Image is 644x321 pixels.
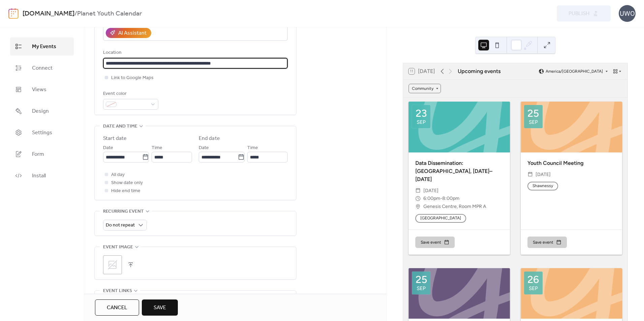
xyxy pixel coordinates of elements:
[415,187,421,195] div: ​
[32,86,46,94] span: Views
[95,299,139,316] button: Cancel
[32,107,49,115] span: Design
[103,49,286,57] div: Location
[32,43,56,51] span: My Events
[423,187,439,195] span: [DATE]
[106,28,151,38] button: AI Assistant
[423,203,486,211] span: Genesis Centre, Room MPR A
[527,171,533,179] div: ​
[74,7,77,20] b: /
[106,221,135,230] span: Do not repeat
[32,172,46,180] span: Install
[152,144,162,152] span: Time
[619,5,636,22] div: UWO
[154,304,166,312] span: Save
[32,129,52,137] span: Settings
[440,194,442,203] span: -
[107,304,127,312] span: Cancel
[10,80,74,99] a: Views
[416,275,427,285] div: 25
[23,7,74,20] a: [DOMAIN_NAME]
[142,299,178,316] button: Save
[546,69,603,73] span: America/[GEOGRAPHIC_DATA]
[199,144,209,152] span: Date
[10,102,74,120] a: Design
[527,237,567,248] button: Save event
[103,144,113,152] span: Date
[10,167,74,185] a: Install
[111,171,125,179] span: All day
[32,64,53,72] span: Connect
[103,208,144,216] span: Recurring event
[32,150,44,158] span: Form
[423,194,440,203] span: 6:00pm
[416,108,427,118] div: 23
[417,286,426,291] div: Sep
[529,120,538,125] div: Sep
[103,122,137,131] span: Date and time
[415,237,455,248] button: Save event
[111,74,154,82] span: Link to Google Maps
[415,194,421,203] div: ​
[417,120,426,125] div: Sep
[521,159,622,167] div: Youth Council Meeting
[103,243,133,251] span: Event image
[536,171,551,179] span: [DATE]
[77,7,142,20] b: Planet Youth Calendar
[527,108,539,118] div: 25
[442,194,459,203] span: 8:00pm
[111,179,143,187] span: Show date only
[111,187,140,195] span: Hide end time
[118,29,147,37] div: AI Assistant
[103,135,127,143] div: Start date
[10,123,74,142] a: Settings
[199,135,220,143] div: End date
[103,287,132,295] span: Event links
[103,90,157,98] div: Event color
[415,203,421,211] div: ​
[10,145,74,163] a: Form
[10,37,74,56] a: My Events
[103,255,122,274] div: ;
[529,286,538,291] div: Sep
[10,59,74,77] a: Connect
[527,275,539,285] div: 26
[458,67,501,75] div: Upcoming events
[8,8,19,19] img: logo
[247,144,258,152] span: Time
[409,159,510,183] div: Data Dissemination: [GEOGRAPHIC_DATA], [DATE]–[DATE]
